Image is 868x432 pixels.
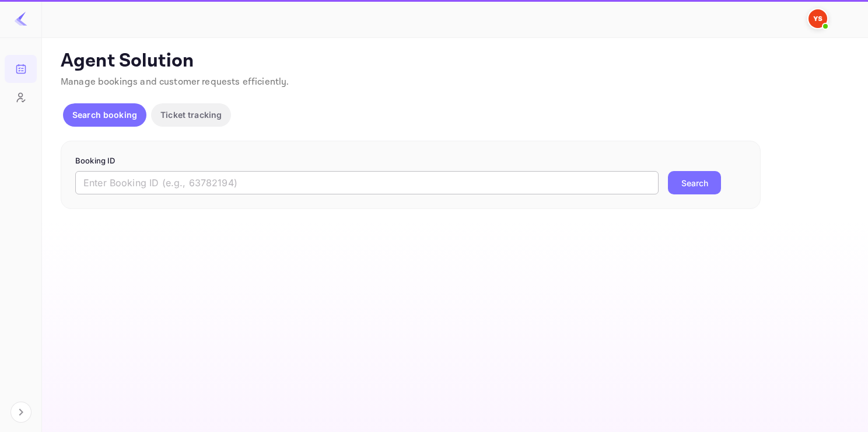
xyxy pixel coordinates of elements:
[75,171,659,194] input: Enter Booking ID (e.g., 63782194)
[808,9,827,28] img: Yandex Support
[5,83,37,110] a: Customers
[61,50,847,73] p: Agent Solution
[75,155,746,167] p: Booking ID
[668,171,721,194] button: Search
[5,55,37,82] a: Bookings
[72,109,137,121] p: Search booking
[10,402,32,423] button: Expand navigation
[160,109,222,121] p: Ticket tracking
[14,12,28,26] img: LiteAPI
[61,76,289,88] span: Manage bookings and customer requests efficiently.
